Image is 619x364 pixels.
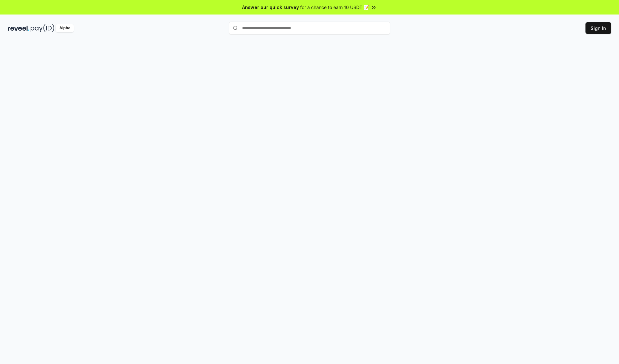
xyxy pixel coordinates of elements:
button: Sign In [585,22,611,34]
img: reveel_dark [8,24,29,32]
span: Answer our quick survey [242,4,299,11]
img: pay_id [31,24,54,32]
span: for a chance to earn 10 USDT 📝 [300,4,369,11]
div: Alpha [56,24,74,32]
